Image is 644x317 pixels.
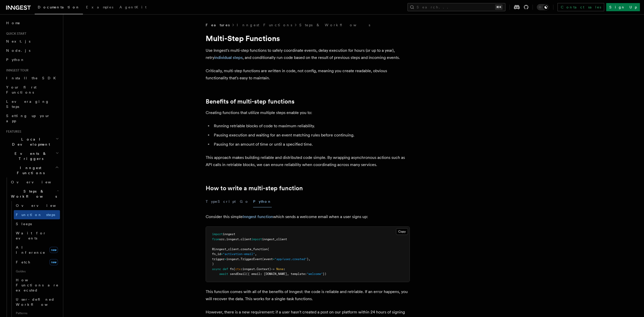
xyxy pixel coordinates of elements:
span: ( [233,267,235,271]
a: Sign Up [606,3,640,11]
span: "activation-email" [223,252,255,256]
span: async [212,267,221,271]
span: Steps & Workflows [9,189,57,199]
span: Examples [86,5,113,9]
span: Features [4,130,21,134]
a: Install the SDK [4,73,60,83]
span: Inngest Functions [4,165,55,175]
span: Guides [14,267,60,275]
span: . [255,267,257,271]
button: Inngest Functions [4,163,60,177]
span: = [221,252,223,256]
span: import [212,232,223,236]
span: inngest [223,232,235,236]
span: Overview [16,204,68,208]
a: Node.js [4,46,60,55]
a: AgentKit [116,2,150,14]
span: Local Development [4,137,56,147]
span: inngest [242,267,255,271]
span: Sleeps [16,222,32,226]
span: ) [212,262,214,266]
span: }) [323,272,326,276]
span: -> [271,267,275,271]
a: Inngest Functions [237,22,292,28]
span: import [251,237,262,241]
button: Toggle dark mode [537,4,549,10]
span: Function steps [16,213,55,217]
a: How to write a multi-step function [206,185,303,192]
span: Home [6,20,20,26]
li: Pausing for an amount of time or until a specified time. [212,141,410,148]
a: Overview [14,201,60,210]
button: TypeScript [206,196,236,207]
a: Steps & Workflows [299,22,370,28]
h1: Multi-Step Functions [206,34,410,43]
a: Home [4,18,60,28]
span: (event [262,257,273,261]
span: src [219,237,225,241]
span: . [239,237,241,241]
span: : [241,267,242,271]
kbd: ⌘K [495,5,502,10]
p: This function comes with all of the benefits of Inngest: the code is reliable and retriable. If a... [206,288,410,302]
span: trigger [212,257,225,261]
span: Your first Functions [6,85,36,94]
a: Next.js [4,37,60,46]
span: Leveraging Steps [6,99,49,109]
a: Fetchnew [14,257,60,267]
li: Running retriable blocks of code to maximum reliability. [212,122,410,130]
span: Context) [257,267,271,271]
span: fn [230,267,233,271]
p: Consider this simple which sends a welcome email when a user signs up: [206,213,410,220]
span: "welcome" [307,272,323,276]
a: Function steps [14,210,60,219]
a: Overview [9,177,60,187]
span: inngest. [226,257,241,261]
a: Your first Functions [4,83,60,97]
span: Python [6,58,25,62]
span: None [276,267,283,271]
span: client [241,237,251,241]
button: Search...⌘K [407,3,505,11]
span: create_function [241,247,267,251]
span: . [239,247,241,251]
span: User-defined Workflows [16,297,62,307]
span: @inngest_client [212,247,239,251]
a: Sleeps [14,219,60,229]
span: Setting up your app [6,114,50,123]
span: ), [307,257,310,261]
span: ctx [235,267,241,271]
span: How Functions are executed [16,278,59,292]
button: Events & Triggers [4,149,60,163]
button: Python [253,196,272,207]
span: = [273,257,275,261]
a: Contact sales [558,3,604,11]
p: Critically, multi-step functions are written in code, not config, meaning you create readable, ob... [206,67,410,82]
span: "app/user.created" [275,257,307,261]
span: Inngest tour [4,68,29,72]
span: new [49,247,58,253]
span: Next.js [6,39,30,43]
a: individual steps [214,55,243,60]
a: User-defined Workflows [14,295,60,309]
p: This approach makes building reliable and distributed code simple. By wrapping asynchronous actio... [206,154,410,168]
button: Go [240,196,249,207]
a: Inngest function [243,214,273,219]
span: Node.js [6,48,30,53]
span: , [255,252,257,256]
button: Local Development [4,135,60,149]
span: = [225,257,226,261]
span: : [283,267,285,271]
a: Benefits of multi-step functions [206,98,294,105]
span: from [212,237,219,241]
a: Setting up your app [4,111,60,125]
span: Features [206,22,230,28]
a: AI Inferencenew [14,243,60,257]
span: AgentKit [119,5,146,9]
span: inngest [226,237,239,241]
button: Steps & Workflows [9,187,60,201]
span: Install the SDK [6,76,59,80]
span: Documentation [38,5,80,9]
span: Fetch [16,260,31,264]
li: Pausing execution and waiting for an event matching rules before continuing. [212,132,410,139]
